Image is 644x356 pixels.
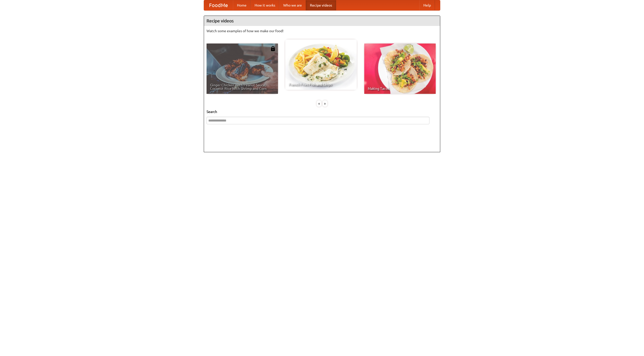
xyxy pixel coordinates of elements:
a: French Fries Fish and Chips [285,39,357,90]
a: Who we are [279,0,306,10]
img: 483408.png [270,46,275,51]
h4: Recipe videos [204,16,440,26]
div: « [317,100,321,107]
a: Home [233,0,251,10]
a: FoodMe [204,0,233,10]
a: How it works [251,0,279,10]
h5: Search [207,109,437,114]
span: French Fries Fish and Chips [289,83,353,86]
a: Help [419,0,435,10]
div: » [323,100,327,107]
a: Recipe videos [306,0,336,10]
span: Making Tacos [368,87,432,90]
a: Making Tacos [364,44,436,94]
p: Watch some examples of how we make our food! [207,28,437,33]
